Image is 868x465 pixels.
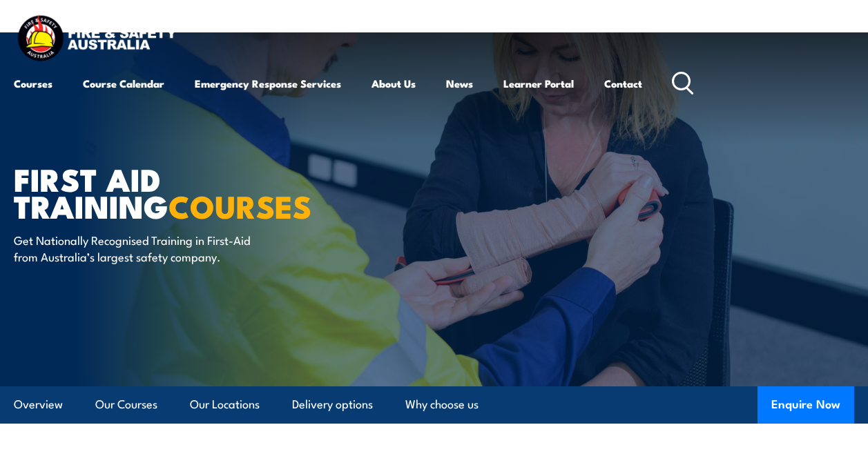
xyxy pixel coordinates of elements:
[372,67,416,100] a: About Us
[14,67,52,100] a: Courses
[83,67,164,100] a: Course Calendar
[14,165,355,219] h1: First Aid Training
[95,386,157,423] a: Our Courses
[14,386,63,423] a: Overview
[604,67,642,100] a: Contact
[758,386,854,424] button: Enquire Now
[446,67,473,100] a: News
[292,386,373,423] a: Delivery options
[168,181,311,229] strong: COURSES
[14,232,266,264] p: Get Nationally Recognised Training in First-Aid from Australia’s largest safety company.
[503,67,574,100] a: Learner Portal
[405,386,479,423] a: Why choose us
[190,386,260,423] a: Our Locations
[195,67,341,100] a: Emergency Response Services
